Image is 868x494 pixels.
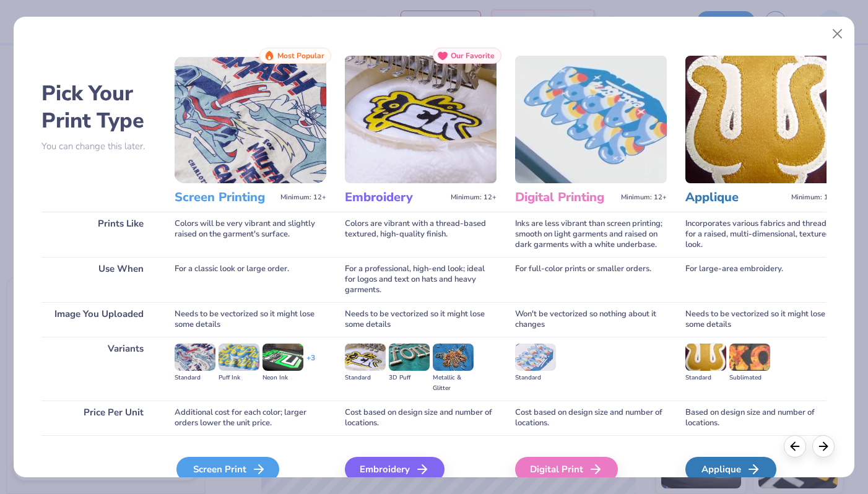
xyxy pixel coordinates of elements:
[515,401,667,435] div: Cost based on design size and number of locations.
[277,51,324,60] span: Most Popular
[433,373,474,394] div: Metallic & Glitter
[729,373,770,383] div: Sublimated
[685,344,726,371] img: Standard
[306,353,315,374] div: + 3
[41,401,156,435] div: Price Per Unit
[345,257,497,302] div: For a professional, high-end look; ideal for logos and text on hats and heavy garments.
[791,193,837,202] span: Minimum: 12+
[826,22,849,46] button: Close
[515,189,616,206] h3: Digital Printing
[729,344,770,371] img: Sublimated
[345,457,445,482] div: Embroidery
[219,344,259,371] img: Puff Ink
[175,344,215,371] img: Standard
[685,457,776,482] div: Applique
[41,257,156,302] div: Use When
[176,457,279,482] div: Screen Print
[345,189,446,206] h3: Embroidery
[175,212,326,257] div: Colors will be very vibrant and slightly raised on the garment's surface.
[175,257,326,302] div: For a classic look or large order.
[515,257,667,302] div: For full-color prints or smaller orders.
[263,344,303,371] img: Neon Ink
[451,51,495,60] span: Our Favorite
[345,344,386,371] img: Standard
[451,193,497,202] span: Minimum: 12+
[41,212,156,257] div: Prints Like
[685,401,837,435] div: Based on design size and number of locations.
[263,373,303,383] div: Neon Ink
[175,189,276,206] h3: Screen Printing
[515,457,618,482] div: Digital Print
[685,189,786,206] h3: Applique
[345,401,497,435] div: Cost based on design size and number of locations.
[345,373,386,383] div: Standard
[175,302,326,337] div: Needs to be vectorized so it might lose some details
[685,56,837,183] img: Applique
[433,344,474,371] img: Metallic & Glitter
[389,344,430,371] img: 3D Puff
[685,212,837,257] div: Incorporates various fabrics and threads for a raised, multi-dimensional, textured look.
[685,373,726,383] div: Standard
[41,80,156,134] h2: Pick Your Print Type
[515,212,667,257] div: Inks are less vibrant than screen printing; smooth on light garments and raised on dark garments ...
[515,373,556,383] div: Standard
[280,193,326,202] span: Minimum: 12+
[685,257,837,302] div: For large-area embroidery.
[345,56,497,183] img: Embroidery
[175,373,215,383] div: Standard
[685,302,837,337] div: Needs to be vectorized so it might lose some details
[41,337,156,401] div: Variants
[621,193,667,202] span: Minimum: 12+
[345,302,497,337] div: Needs to be vectorized so it might lose some details
[219,373,259,383] div: Puff Ink
[515,302,667,337] div: Won't be vectorized so nothing about it changes
[41,302,156,337] div: Image You Uploaded
[41,141,156,152] p: You can change this later.
[515,56,667,183] img: Digital Printing
[515,344,556,371] img: Standard
[345,212,497,257] div: Colors are vibrant with a thread-based textured, high-quality finish.
[175,401,326,435] div: Additional cost for each color; larger orders lower the unit price.
[389,373,430,383] div: 3D Puff
[175,56,326,183] img: Screen Printing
